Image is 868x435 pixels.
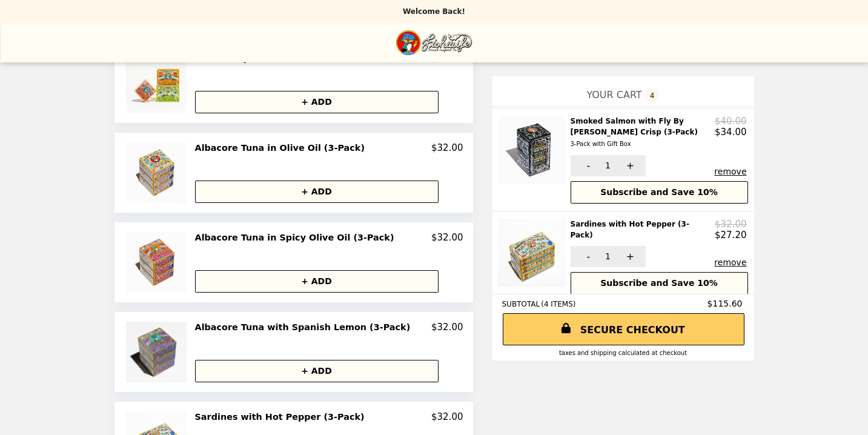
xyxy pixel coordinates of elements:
button: + ADD [195,91,439,113]
h2: Albacore Tuna with Spanish Lemon (3-Pack) [195,322,416,333]
span: $115.60 [707,299,744,308]
h2: Sardines with Hot Pepper (3-Pack) [571,219,715,241]
p: $32.00 [431,232,463,243]
span: ( 4 ITEMS ) [541,300,575,308]
button: Subscribe and Save 10% [571,181,748,204]
p: $32.00 [431,142,463,153]
img: Albacore Tuna in Olive Oil (3-Pack) [126,142,190,203]
button: + ADD [195,181,439,203]
div: 3-Pack with Gift Box [571,139,711,150]
h2: Smoked Salmon with Fly By [PERSON_NAME] Crisp (3-Pack) [571,116,715,150]
p: $32.00 [715,219,747,230]
button: - [571,155,604,176]
span: 4 [645,88,660,103]
p: $32.00 [431,411,463,422]
span: 1 [605,251,611,261]
button: + [612,155,646,176]
img: Brand Logo [396,30,472,55]
h2: Albacore Tuna in Olive Oil (3-Pack) [195,142,369,153]
span: SUBTOTAL [502,300,542,308]
h2: Albacore Tuna in Spicy Olive Oil (3-Pack) [195,232,399,243]
button: remove [714,167,746,176]
div: Taxes and Shipping calculated at checkout [502,350,744,356]
p: $27.20 [715,230,747,241]
span: 1 [605,161,611,170]
button: + ADD [195,270,439,293]
p: $32.00 [431,322,463,333]
h2: Sardines with Hot Pepper (3-Pack) [195,411,369,422]
img: Albacore Tuna in Spicy Olive Oil (3-Pack) [126,232,190,293]
p: Welcome Back! [403,7,465,16]
button: - [571,246,604,267]
img: The Smoky Trio [126,53,190,113]
button: + ADD [195,360,439,382]
img: Smoked Salmon with Fly By Jing Chili Crisp (3-Pack) [498,116,569,184]
img: Sardines with Hot Pepper (3-Pack) [498,219,569,287]
button: + [612,246,646,267]
button: Subscribe and Save 10% [571,272,748,294]
p: $34.00 [715,127,747,138]
span: YOUR CART [586,89,641,101]
p: $40.00 [715,116,747,127]
button: remove [714,257,746,267]
img: Albacore Tuna with Spanish Lemon (3-Pack) [126,322,190,382]
a: SECURE CHECKOUT [503,313,744,345]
